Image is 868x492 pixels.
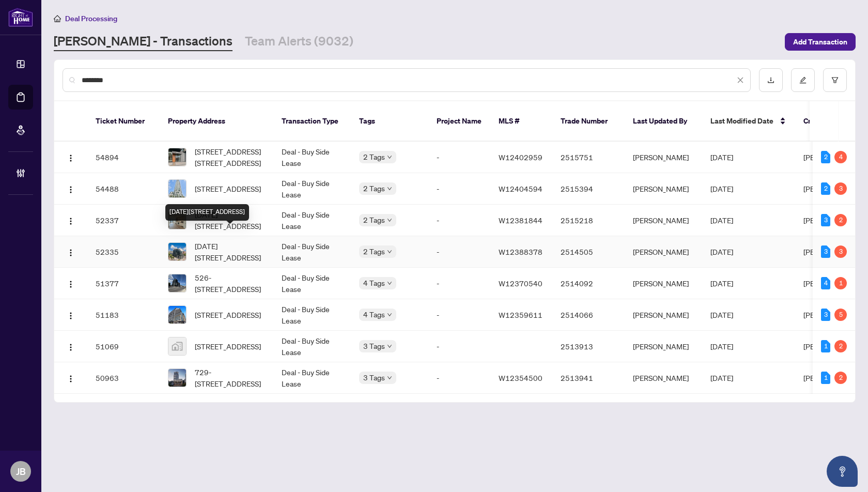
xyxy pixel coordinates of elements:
[363,245,385,257] span: 2 Tags
[785,33,856,51] button: Add Transaction
[428,268,490,299] td: -
[625,142,702,173] td: [PERSON_NAME]
[710,115,773,127] span: Last Modified Date
[793,34,847,50] span: Add Transaction
[387,155,392,160] span: down
[552,236,625,268] td: 2514505
[834,182,847,195] div: 3
[625,362,702,394] td: [PERSON_NAME]
[499,310,542,319] span: W12359611
[67,186,75,194] img: Logo
[363,277,385,289] span: 4 Tags
[63,306,79,323] button: Logo
[67,217,75,225] img: Logo
[795,101,857,142] th: Created By
[63,149,79,165] button: Logo
[827,456,858,487] button: Open asap
[387,249,392,254] span: down
[87,101,160,142] th: Ticket Number
[625,299,702,331] td: [PERSON_NAME]
[363,182,385,194] span: 2 Tags
[67,343,75,351] img: Logo
[273,101,351,142] th: Transaction Type
[168,148,186,166] img: thumbnail-img
[363,372,385,383] span: 3 Tags
[63,370,79,386] button: Logo
[363,340,385,352] span: 3 Tags
[273,362,351,394] td: Deal - Buy Side Lease
[195,341,261,352] span: [STREET_ADDRESS]
[54,15,61,22] span: home
[428,101,490,142] th: Project Name
[168,243,186,260] img: thumbnail-img
[63,212,79,228] button: Logo
[87,268,160,299] td: 51377
[821,340,830,352] div: 1
[160,101,273,142] th: Property Address
[821,277,830,289] div: 4
[821,182,830,195] div: 2
[625,331,702,362] td: [PERSON_NAME]
[428,173,490,205] td: -
[834,245,847,258] div: 3
[87,299,160,331] td: 51183
[195,146,265,168] span: [STREET_ADDRESS] [STREET_ADDRESS]
[799,76,807,84] span: edit
[625,101,702,142] th: Last Updated By
[499,373,542,382] span: W12354500
[87,142,160,173] td: 54894
[87,362,160,394] td: 50963
[821,151,830,163] div: 2
[834,214,847,226] div: 2
[273,205,351,236] td: Deal - Buy Side Lease
[552,101,625,142] th: Trade Number
[273,331,351,362] td: Deal - Buy Side Lease
[625,236,702,268] td: [PERSON_NAME]
[168,306,186,324] img: thumbnail-img
[63,338,79,355] button: Logo
[67,154,75,162] img: Logo
[625,205,702,236] td: [PERSON_NAME]
[387,344,392,349] span: down
[803,184,859,193] span: [PERSON_NAME]
[168,180,186,197] img: thumbnail-img
[195,183,261,194] span: [STREET_ADDRESS]
[387,281,392,286] span: down
[63,275,79,291] button: Logo
[821,214,830,226] div: 3
[821,309,830,321] div: 3
[759,68,783,92] button: download
[803,373,859,382] span: [PERSON_NAME]
[823,68,847,92] button: filter
[552,331,625,362] td: 2513913
[273,268,351,299] td: Deal - Buy Side Lease
[710,152,733,162] span: [DATE]
[499,184,542,193] span: W12404594
[499,216,542,225] span: W12381844
[273,299,351,331] td: Deal - Buy Side Lease
[428,205,490,236] td: -
[803,310,859,319] span: [PERSON_NAME]
[168,274,186,292] img: thumbnail-img
[363,309,385,320] span: 4 Tags
[499,247,542,256] span: W12388378
[65,14,117,23] span: Deal Processing
[168,337,186,355] img: thumbnail-img
[710,342,733,351] span: [DATE]
[803,279,859,288] span: [PERSON_NAME]
[552,173,625,205] td: 2515394
[710,373,733,382] span: [DATE]
[552,362,625,394] td: 2513941
[363,214,385,226] span: 2 Tags
[428,362,490,394] td: -
[63,180,79,197] button: Logo
[552,205,625,236] td: 2515218
[195,272,265,295] span: 526-[STREET_ADDRESS]
[803,247,859,256] span: [PERSON_NAME]
[821,372,830,384] div: 1
[499,279,542,288] span: W12370540
[834,151,847,163] div: 4
[273,236,351,268] td: Deal - Buy Side Lease
[273,142,351,173] td: Deal - Buy Side Lease
[710,216,733,225] span: [DATE]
